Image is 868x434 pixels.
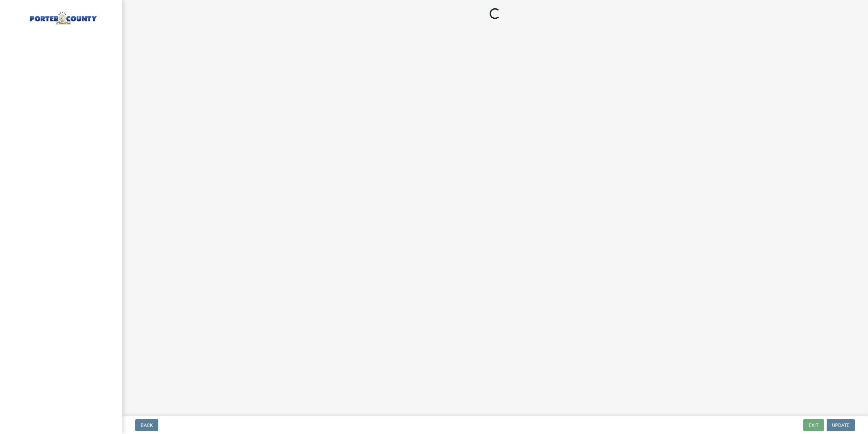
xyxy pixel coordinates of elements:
[135,419,158,431] button: Back
[14,7,111,26] img: Porter County, Indiana
[141,422,153,428] span: Back
[827,419,855,431] button: Update
[832,422,849,428] span: Update
[803,419,824,431] button: Exit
